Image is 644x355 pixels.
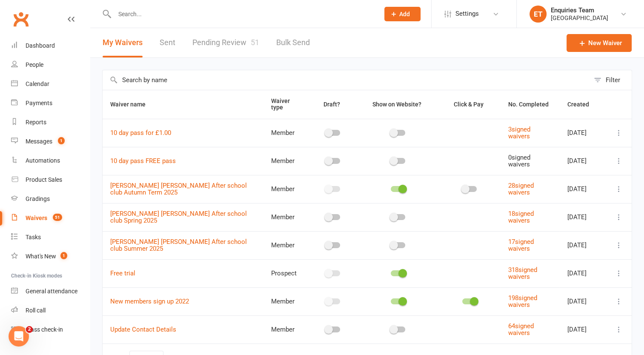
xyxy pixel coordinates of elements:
[26,215,47,221] div: Waivers
[11,228,90,247] a: Tasks
[11,55,90,74] a: People
[560,315,606,344] td: [DATE]
[110,326,176,333] a: Update Contact Details
[560,259,606,287] td: [DATE]
[26,61,43,68] div: People
[11,94,90,113] a: Payments
[455,4,479,23] span: Settings
[26,80,49,87] div: Calendar
[26,253,56,260] div: What's New
[11,132,90,151] a: Messages 1
[26,195,50,202] div: Gradings
[560,147,606,175] td: [DATE]
[110,101,155,108] span: Waiver name
[316,99,349,109] button: Draft?
[110,157,176,165] a: 10 day pass FREE pass
[11,282,90,301] a: General attendance kiosk mode
[26,119,46,126] div: Reports
[501,90,560,119] th: No. Completed
[365,99,431,109] button: Show on Website?
[11,113,90,132] a: Reports
[560,287,606,315] td: [DATE]
[110,269,135,277] a: Free trial
[263,231,308,259] td: Member
[26,288,77,295] div: General attendance
[567,34,632,52] a: New Waiver
[160,28,175,57] a: Sent
[606,75,620,85] div: Filter
[399,11,410,17] span: Add
[251,38,259,47] span: 51
[560,119,606,147] td: [DATE]
[384,7,421,21] button: Add
[446,99,493,109] button: Click & Pay
[263,287,308,315] td: Member
[110,298,189,305] a: New members sign up 2022
[263,175,308,203] td: Member
[508,322,534,337] a: 64signed waivers
[11,74,90,94] a: Calendar
[26,100,52,106] div: Payments
[323,101,340,108] span: Draft?
[560,175,606,203] td: [DATE]
[263,259,308,287] td: Prospect
[276,28,310,57] a: Bulk Send
[60,252,67,259] span: 1
[26,234,41,240] div: Tasks
[11,209,90,228] a: Waivers 51
[508,210,534,225] a: 18signed waivers
[11,320,90,339] a: Class kiosk mode
[110,182,247,197] a: [PERSON_NAME] [PERSON_NAME] After school club Autumn Term 2025
[11,301,90,320] a: Roll call
[103,28,143,57] button: My Waivers
[110,129,171,137] a: 10 day pass for £1.00
[263,147,308,175] td: Member
[508,154,530,169] span: 0 signed waivers
[9,326,29,346] iframe: Intercom live chat
[454,101,484,108] span: Click & Pay
[551,14,608,22] div: [GEOGRAPHIC_DATA]
[560,231,606,259] td: [DATE]
[26,326,33,333] span: 2
[567,101,598,108] span: Created
[53,214,62,221] span: 51
[26,307,46,314] div: Roll call
[26,157,60,164] div: Automations
[263,90,308,119] th: Waiver type
[110,99,155,109] button: Waiver name
[10,9,31,30] a: Clubworx
[508,126,530,140] a: 3signed waivers
[103,70,590,90] input: Search by name
[508,266,537,281] a: 318signed waivers
[508,182,534,197] a: 28signed waivers
[58,137,65,144] span: 1
[11,247,90,266] a: What's New1
[508,238,534,253] a: 17signed waivers
[26,176,62,183] div: Product Sales
[110,238,247,253] a: [PERSON_NAME] [PERSON_NAME] After school club Summer 2025
[112,8,373,20] input: Search...
[26,138,52,145] div: Messages
[26,326,63,333] div: Class check-in
[192,28,259,57] a: Pending Review51
[590,70,632,90] button: Filter
[560,203,606,231] td: [DATE]
[26,42,55,49] div: Dashboard
[110,210,247,225] a: [PERSON_NAME] [PERSON_NAME] After school club Spring 2025
[263,119,308,147] td: Member
[11,170,90,189] a: Product Sales
[372,101,421,108] span: Show on Website?
[567,99,598,109] button: Created
[551,6,608,14] div: Enquiries Team
[508,294,537,309] a: 198signed waivers
[263,315,308,344] td: Member
[263,203,308,231] td: Member
[11,36,90,55] a: Dashboard
[11,151,90,170] a: Automations
[11,189,90,209] a: Gradings
[530,6,547,23] div: ET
